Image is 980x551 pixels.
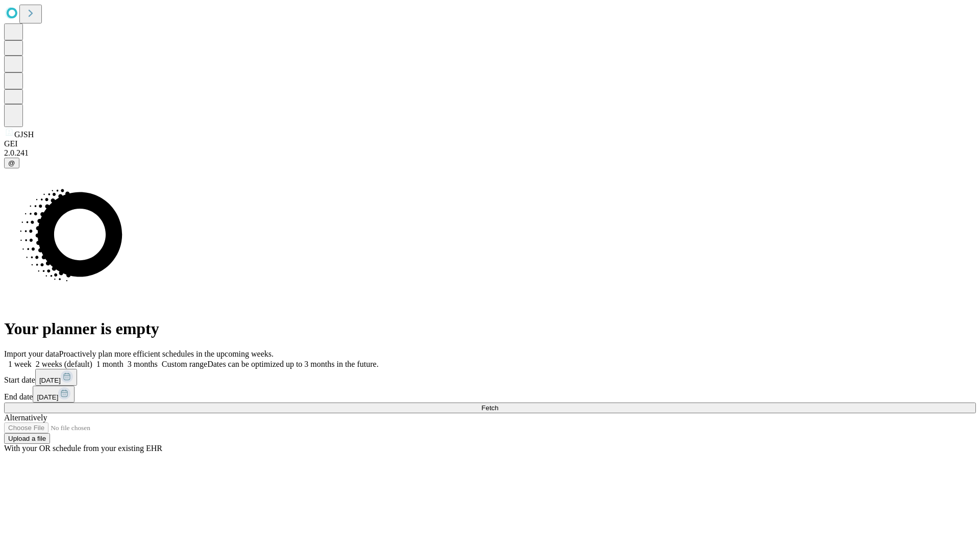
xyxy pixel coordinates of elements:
span: Fetch [481,404,498,412]
div: End date [4,386,976,403]
span: Proactively plan more efficient schedules in the upcoming weeks. [59,349,274,358]
span: Dates can be optimized up to 3 months in the future. [207,360,378,368]
span: 1 week [8,360,32,368]
div: Start date [4,369,976,386]
span: With your OR schedule from your existing EHR [4,444,162,453]
button: @ [4,158,19,168]
h1: Your planner is empty [4,319,976,338]
span: [DATE] [37,393,58,401]
span: Import your data [4,349,59,358]
span: Alternatively [4,413,47,422]
button: Fetch [4,403,976,413]
span: GJSH [14,130,34,139]
span: 1 month [96,360,124,368]
button: Upload a file [4,433,50,444]
div: 2.0.241 [4,148,976,158]
span: 3 months [128,360,158,368]
button: [DATE] [33,386,75,403]
button: [DATE] [35,369,77,386]
div: GEI [4,139,976,148]
span: [DATE] [39,377,61,384]
span: Custom range [162,360,207,368]
span: @ [8,159,15,167]
span: 2 weeks (default) [36,360,92,368]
